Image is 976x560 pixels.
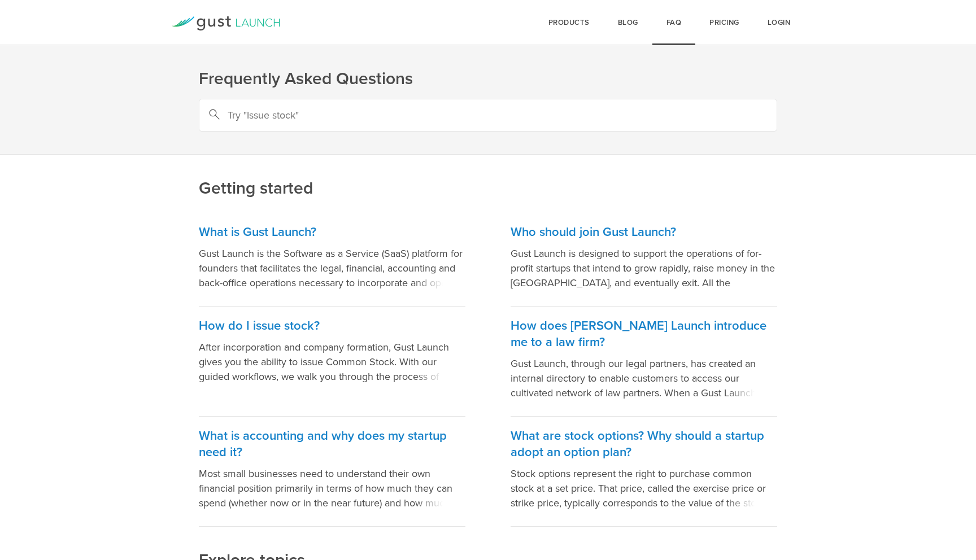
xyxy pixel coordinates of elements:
h3: What is accounting and why does my startup need it? [199,428,465,461]
a: What is accounting and why does my startup need it? Most small businesses need to understand thei... [199,417,465,527]
p: Most small businesses need to understand their own financial position primarily in terms of how m... [199,466,465,510]
h3: What is Gust Launch? [199,224,465,240]
a: How do I issue stock? After incorporation and company formation, Gust Launch gives you the abilit... [199,307,465,417]
input: Try "Issue stock" [199,99,777,132]
p: Gust Launch is designed to support the operations of for-profit startups that intend to grow rapi... [511,246,777,290]
h3: Who should join Gust Launch? [511,224,777,240]
a: How does [PERSON_NAME] Launch introduce me to a law firm? Gust Launch, through our legal partners... [511,307,777,417]
p: Stock options represent the right to purchase common stock at a set price. That price, called the... [511,466,777,510]
a: What is Gust Launch? Gust Launch is the Software as a Service (SaaS) platform for founders that f... [199,213,465,307]
a: Who should join Gust Launch? Gust Launch is designed to support the operations of for-profit star... [511,213,777,307]
h3: What are stock options? Why should a startup adopt an option plan? [511,428,777,461]
h1: Frequently Asked Questions [199,68,777,90]
h3: How does [PERSON_NAME] Launch introduce me to a law firm? [511,318,777,351]
h2: Getting started [199,101,777,200]
p: Gust Launch, through our legal partners, has created an internal directory to enable customers to... [511,356,777,400]
p: After incorporation and company formation, Gust Launch gives you the ability to issue Common Stoc... [199,340,465,384]
h3: How do I issue stock? [199,318,465,334]
a: What are stock options? Why should a startup adopt an option plan? Stock options represent the ri... [511,417,777,527]
p: Gust Launch is the Software as a Service (SaaS) platform for founders that facilitates the legal,... [199,246,465,290]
